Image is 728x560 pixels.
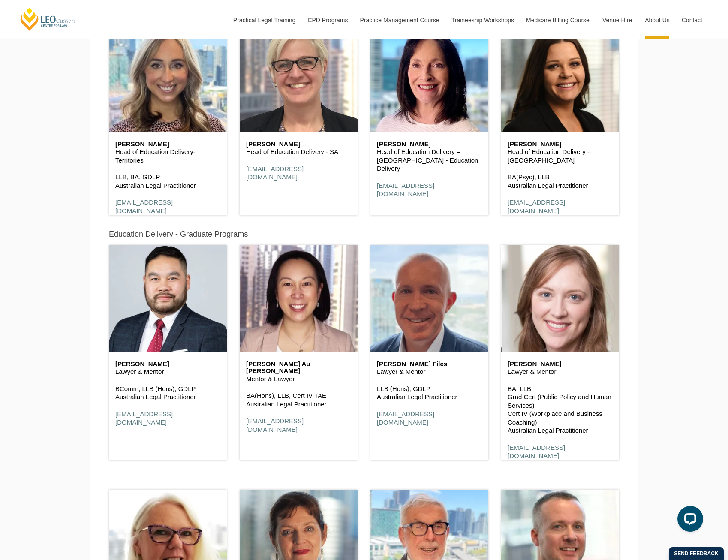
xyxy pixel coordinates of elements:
[377,410,434,426] a: [EMAIL_ADDRESS][DOMAIN_NAME]
[508,367,613,376] p: Lawyer & Mentor
[115,199,173,214] a: [EMAIL_ADDRESS][DOMAIN_NAME]
[301,2,353,39] a: CPD Programs
[508,385,613,435] p: BA, LLB Grad Cert (Public Policy and Human Services) Cert IV (Workplace and Business Coaching) Au...
[19,7,76,31] a: [PERSON_NAME] Centre for Law
[520,2,596,39] a: Medicare Billing Course
[377,385,482,401] p: LLB (Hons), GDLP Australian Legal Practitioner
[377,367,482,376] p: Lawyer & Mentor
[596,2,638,39] a: Venue Hire
[246,375,351,383] p: Mentor & Lawyer
[508,141,613,148] h6: [PERSON_NAME]
[508,444,565,460] a: [EMAIL_ADDRESS][DOMAIN_NAME]
[227,2,301,39] a: Practical Legal Training
[508,199,565,214] a: [EMAIL_ADDRESS][DOMAIN_NAME]
[508,173,613,190] p: BA(Psyc), LLB Australian Legal Practitioner
[115,385,220,401] p: BComm, LLB (Hons), GDLP Australian Legal Practitioner
[246,361,351,375] h6: [PERSON_NAME] Au [PERSON_NAME]
[377,141,482,148] h6: [PERSON_NAME]
[508,148,613,164] p: Head of Education Delivery - [GEOGRAPHIC_DATA]
[377,148,482,173] p: Head of Education Delivery – [GEOGRAPHIC_DATA] • Education Delivery
[377,182,434,198] a: [EMAIL_ADDRESS][DOMAIN_NAME]
[115,141,220,148] h6: [PERSON_NAME]
[115,173,220,190] p: LLB, BA, GDLP Australian Legal Practitioner
[638,2,675,39] a: About Us
[377,361,482,368] h6: [PERSON_NAME] Files
[508,361,613,368] h6: [PERSON_NAME]
[246,141,351,148] h6: [PERSON_NAME]
[445,2,520,39] a: Traineeship Workshops
[246,148,351,156] p: Head of Education Delivery - SA
[115,361,220,368] h6: [PERSON_NAME]
[354,2,445,39] a: Practice Management Course
[246,391,351,408] p: BA(Hons), LLB, Cert IV TAE Australian Legal Practitioner
[109,230,248,239] h5: Education Delivery - Graduate Programs
[115,367,220,376] p: Lawyer & Mentor
[246,165,304,181] a: [EMAIL_ADDRESS][DOMAIN_NAME]
[675,2,709,39] a: Contact
[246,417,304,433] a: [EMAIL_ADDRESS][DOMAIN_NAME]
[115,410,173,426] a: [EMAIL_ADDRESS][DOMAIN_NAME]
[115,148,220,164] p: Head of Education Delivery-Territories
[671,503,707,539] iframe: LiveChat chat widget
